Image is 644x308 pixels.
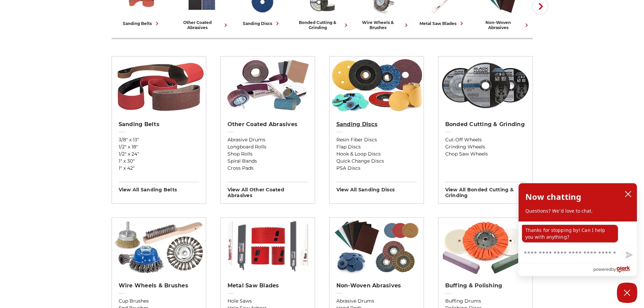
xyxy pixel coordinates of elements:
[119,298,199,305] a: Cup Brushes
[119,165,199,172] a: 1" x 42"
[522,225,618,242] p: Thanks for stopping by! Can I help you with anything?
[228,182,308,198] h3: View All other coated abrasives
[438,218,532,275] img: Buffing & Polishing
[228,158,308,165] a: Spiral Bands
[174,20,229,30] div: other coated abrasives
[336,298,417,305] a: Abrasive Drums
[119,121,199,128] h2: Sanding Belts
[355,20,410,30] div: wire wheels & brushes
[475,20,530,30] div: non-woven abrasives
[525,190,581,204] h2: Now chatting
[243,20,281,27] div: sanding discs
[445,136,526,143] a: Cut-Off Wheels
[295,20,350,30] div: bonded cutting & grinding
[336,150,417,158] a: Hook & Loop Discs
[620,247,637,263] button: Send message
[228,143,308,150] a: Longboard Rolls
[445,121,526,128] h2: Bonded Cutting & Grinding
[420,20,465,27] div: metal saw blades
[119,182,199,193] h3: View All sanding belts
[228,121,308,128] h2: Other Coated Abrasives
[623,189,634,199] button: close chatbox
[525,208,630,214] p: Questions? We'd love to chat.
[228,150,308,158] a: Shop Rolls
[112,218,206,275] img: Wire Wheels & Brushes
[445,150,526,158] a: Chop Saw Wheels
[445,182,526,198] h3: View All bonded cutting & grinding
[123,20,161,27] div: sanding belts
[221,56,315,114] img: Other Coated Abrasives
[330,56,424,114] img: Sanding Discs
[228,298,308,305] a: Hole Saws
[112,56,206,114] img: Sanding Belts
[336,165,417,172] a: PSA Discs
[336,121,417,128] h2: Sanding Discs
[228,165,308,172] a: Cross Pads
[221,218,315,275] img: Metal Saw Blades
[445,282,526,289] h2: Buffing & Polishing
[119,143,199,150] a: 1/2" x 18"
[119,136,199,143] a: 3/8" x 13"
[228,136,308,143] a: Abrasive Drums
[611,265,616,274] span: by
[593,265,611,274] span: powered
[336,282,417,289] h2: Non-woven Abrasives
[330,218,424,275] img: Non-woven Abrasives
[336,136,417,143] a: Resin Fiber Discs
[438,56,532,114] img: Bonded Cutting & Grinding
[336,158,417,165] a: Quick Change Discs
[336,143,417,150] a: Flap Discs
[617,283,637,303] button: Close Chatbox
[336,182,417,193] h3: View All sanding discs
[119,282,199,289] h2: Wire Wheels & Brushes
[445,298,526,305] a: Buffing Drums
[119,150,199,158] a: 1/2" x 24"
[119,158,199,165] a: 1" x 30"
[519,221,637,245] div: chat
[518,183,637,276] div: olark chatbox
[593,263,637,276] a: Powered by Olark
[228,282,308,289] h2: Metal Saw Blades
[445,143,526,150] a: Grinding Wheels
